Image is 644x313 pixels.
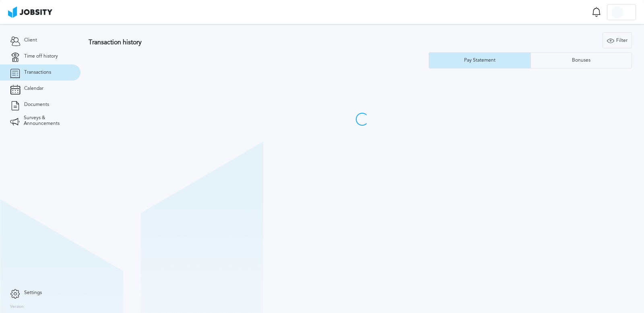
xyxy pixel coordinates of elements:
span: Settings [24,290,42,296]
div: Bonuses [568,58,594,63]
span: Calendar [24,86,43,91]
div: Pay Statement [460,58,500,63]
span: Surveys & Announcements [24,115,70,126]
button: Bonuses [530,52,632,68]
span: Client [24,37,37,43]
div: Filter [603,33,632,49]
span: Transactions [24,70,51,75]
button: Pay Statement [429,52,530,68]
label: Version: [10,305,25,309]
span: Time off history [24,54,58,59]
button: Filter [603,32,632,48]
span: Documents [24,102,49,108]
h3: Transaction history [89,39,386,46]
img: ab4bad089aa723f57921c736e9817d99.png [8,6,52,18]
